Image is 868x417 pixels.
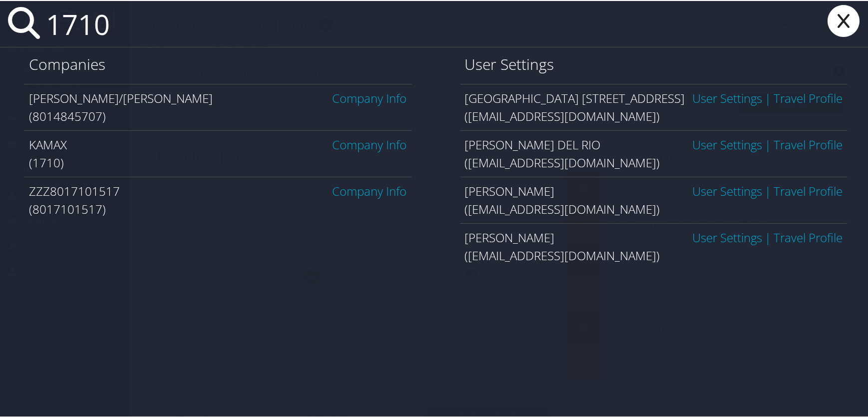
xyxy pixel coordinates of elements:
span: | [762,89,774,105]
a: Company Info [333,135,407,152]
div: ([EMAIL_ADDRESS][DOMAIN_NAME]) [465,106,843,124]
a: User Settings [692,182,762,198]
div: (8017101517) [29,199,407,217]
span: | [762,135,774,152]
a: Company Info [333,182,407,198]
h1: User Settings [465,53,843,74]
span: [PERSON_NAME] [465,182,555,198]
span: | [762,228,774,245]
span: [PERSON_NAME] DEL RIO [465,135,601,152]
span: [GEOGRAPHIC_DATA] [STREET_ADDRESS] [465,89,685,105]
a: User Settings [692,89,762,105]
span: [PERSON_NAME]/[PERSON_NAME] [29,89,213,105]
span: KAMAX [29,135,67,152]
span: ZZZ8017101517 [29,182,120,198]
a: User Settings [692,135,762,152]
div: (1710) [29,153,407,171]
a: User Settings [692,228,762,245]
div: ([EMAIL_ADDRESS][DOMAIN_NAME]) [465,246,843,264]
a: Company Info [333,89,407,105]
span: [PERSON_NAME] [465,228,555,245]
a: View OBT Profile [774,182,843,198]
a: View OBT Profile [774,135,843,152]
span: | [762,182,774,198]
a: View OBT Profile [774,89,843,105]
div: ([EMAIL_ADDRESS][DOMAIN_NAME]) [465,199,843,217]
a: View OBT Profile [774,228,843,245]
h1: Companies [29,53,407,74]
div: (8014845707) [29,106,407,124]
div: ([EMAIL_ADDRESS][DOMAIN_NAME]) [465,153,843,171]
